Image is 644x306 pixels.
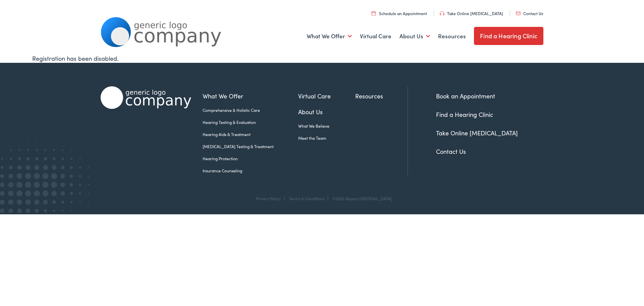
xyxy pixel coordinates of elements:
[101,86,191,109] img: Alpaca Audiology
[203,156,298,162] a: Hearing Protection
[436,110,493,119] a: Find a Hearing Clinic
[307,24,352,49] a: What We Offer
[474,27,543,45] a: Find a Hearing Clinic
[32,54,612,63] div: Registration has been disabled.
[298,123,355,129] a: What We Believe
[440,10,503,16] a: Take Online [MEDICAL_DATA]
[438,24,466,49] a: Resources
[360,24,391,49] a: Virtual Care
[298,107,355,116] a: About Us
[372,10,427,16] a: Schedule an Appointment
[298,135,355,141] a: Meet the Team
[289,195,324,201] a: Terms & Conditions
[436,92,495,100] a: Book an Appointment
[516,10,543,16] a: Contact Us
[203,143,298,149] a: [MEDICAL_DATA] Testing & Treatment
[355,91,408,100] a: Resources
[298,91,355,100] a: Virtual Care
[516,12,521,15] img: utility icon
[203,168,298,174] a: Insurance Counseling
[399,24,430,49] a: About Us
[203,91,298,100] a: What We Offer
[329,196,392,201] div: ©2025 Alpaca [MEDICAL_DATA]
[203,107,298,113] a: Comprehensive & Holistic Care
[372,11,376,15] img: utility icon
[203,119,298,125] a: Hearing Testing & Evaluation
[440,11,444,15] img: utility icon
[203,131,298,137] a: Hearing Aids & Treatment
[256,195,281,201] a: Privacy Policy
[436,129,518,137] a: Take Online [MEDICAL_DATA]
[436,147,466,156] a: Contact Us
